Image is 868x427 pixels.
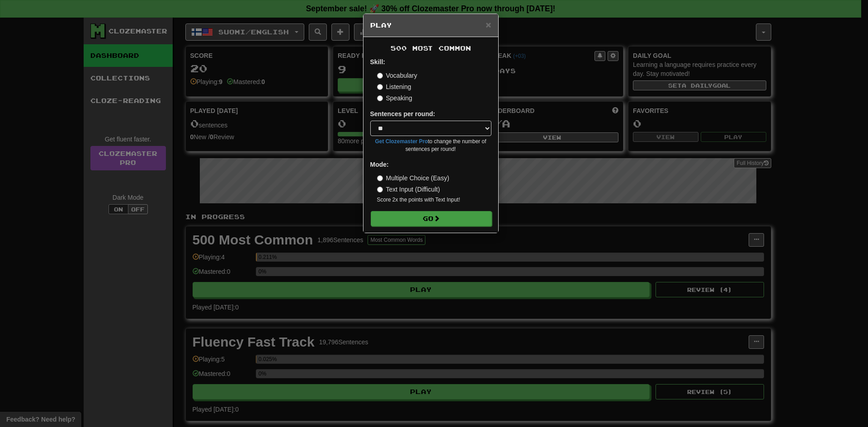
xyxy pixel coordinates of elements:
[370,161,389,168] strong: Mode:
[391,44,471,52] span: 500 Most Common
[377,84,383,90] input: Listening
[486,19,491,30] span: ×
[377,187,383,192] input: Text Input (Difficult)
[370,58,385,66] strong: Skill:
[377,175,383,181] input: Multiple Choice (Easy)
[486,20,491,29] button: Close
[377,73,383,79] input: Vocabulary
[377,94,412,103] label: Speaking
[377,185,440,194] label: Text Input (Difficult)
[377,95,383,101] input: Speaking
[377,71,417,80] label: Vocabulary
[377,174,449,183] label: Multiple Choice (Easy)
[377,82,411,91] label: Listening
[370,109,435,118] label: Sentences per round:
[371,211,492,226] button: Go
[370,138,491,153] small: to change the number of sentences per round!
[375,138,428,145] a: Get Clozemaster Pro
[377,196,491,204] small: Score 2x the points with Text Input !
[370,21,491,30] h5: Play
